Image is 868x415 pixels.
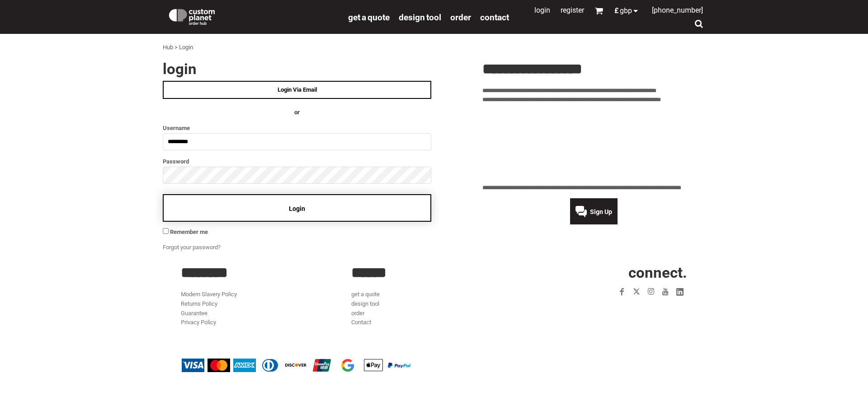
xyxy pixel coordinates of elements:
img: Apple Pay [362,359,385,372]
span: £ [614,7,620,14]
span: Contact [480,12,509,23]
a: Contact [351,319,371,326]
label: Password [163,156,431,167]
div: Login [179,43,193,52]
a: Custom Planet [163,2,344,29]
span: Remember me [170,228,208,235]
img: Custom Planet [167,7,217,25]
a: Login [534,6,550,14]
a: get a quote [351,291,380,298]
a: order [351,310,364,317]
div: > [175,43,178,52]
a: Returns Policy [181,300,217,307]
span: [PHONE_NUMBER] [652,6,703,14]
iframe: Customer reviews powered by Trustpilot [562,304,687,315]
a: Hub [163,44,173,51]
a: Privacy Policy [181,319,216,326]
a: order [450,12,471,22]
img: Visa [182,359,204,372]
span: design tool [399,12,441,23]
span: order [450,12,471,23]
span: Login [289,205,305,212]
a: Guarantee [181,310,208,317]
a: Contact [480,12,509,22]
a: Login Via Email [163,81,431,99]
img: PayPal [388,363,410,368]
a: design tool [399,12,441,22]
h2: Login [163,61,431,76]
a: get a quote [348,12,390,22]
span: get a quote [348,12,390,23]
input: Remember me [163,228,169,234]
img: American Express [233,359,256,372]
a: Forgot your password? [163,244,221,251]
span: Login Via Email [278,86,317,93]
span: GBP [620,7,632,14]
h4: OR [163,108,431,117]
img: Discover [285,359,307,372]
img: Mastercard [208,359,230,372]
img: Diners Club [259,359,282,372]
img: China UnionPay [311,359,333,372]
iframe: Customer reviews powered by Trustpilot [482,110,705,178]
span: Sign Up [590,208,612,215]
a: Register [561,6,584,14]
label: Username [163,123,431,133]
h2: CONNECT. [522,265,687,280]
a: Modern Slavery Policy [181,291,237,298]
img: Google Pay [336,359,359,372]
a: design tool [351,300,379,307]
